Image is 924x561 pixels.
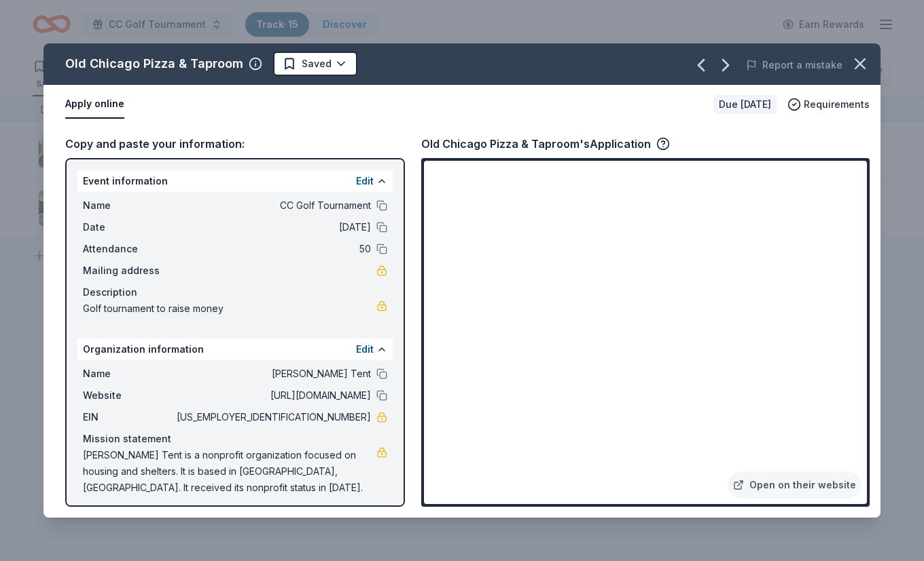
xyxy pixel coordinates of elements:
span: Mailing address [83,263,174,279]
div: Due [DATE] [713,95,777,114]
span: [DATE] [174,219,371,235]
a: Open on their website [728,471,861,499]
div: Description [83,284,387,301]
button: Edit [356,341,374,357]
button: Saved [273,52,357,76]
span: Attendance [83,241,174,257]
span: Saved [302,56,332,72]
span: 50 [174,241,371,257]
button: Requirements [787,96,870,113]
button: Report a mistake [746,57,842,73]
span: Name [83,366,174,382]
span: Website [83,387,174,404]
span: CC Golf Tournament [174,197,371,214]
button: Apply online [65,90,124,119]
span: Date [83,219,174,235]
div: Old Chicago Pizza & Taproom's Application [421,135,670,153]
div: Copy and paste your information: [65,135,405,153]
span: [US_EMPLOYER_IDENTIFICATION_NUMBER] [174,409,371,425]
span: [PERSON_NAME] Tent is a nonprofit organization focused on housing and shelters. It is based in [G... [83,447,376,496]
div: Organization information [77,338,393,360]
span: Name [83,197,174,214]
div: Event information [77,170,393,192]
div: Mission statement [83,431,387,447]
span: Requirements [804,96,870,113]
span: [PERSON_NAME] Tent [174,366,371,382]
span: EIN [83,409,174,425]
span: Golf tournament to raise money [83,301,376,317]
button: Edit [356,173,374,189]
span: [URL][DOMAIN_NAME] [174,387,371,404]
div: Old Chicago Pizza & Taproom [65,53,243,75]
